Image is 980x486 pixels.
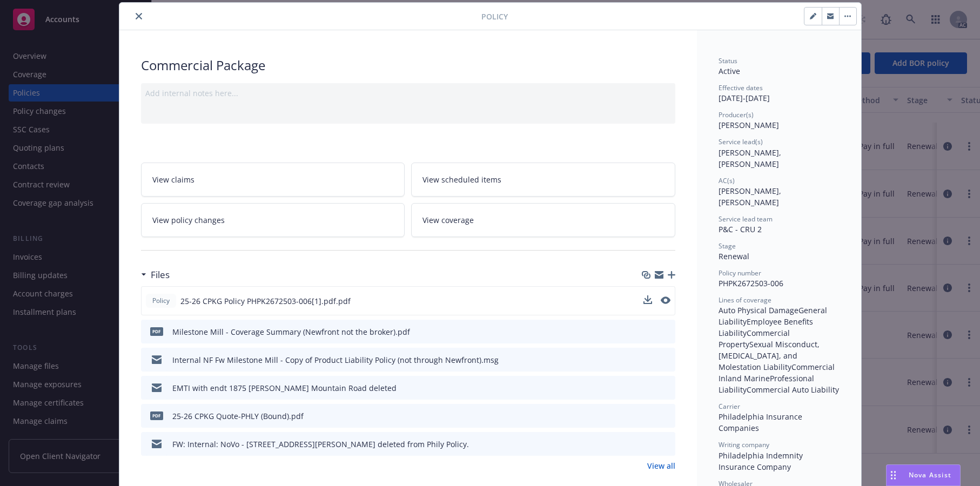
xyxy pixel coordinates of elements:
div: Milestone Mill - Coverage Summary (Newfront not the broker).pdf [172,326,410,337]
button: preview file [661,410,671,422]
span: Service lead team [719,214,773,224]
span: Sexual Misconduct, [MEDICAL_DATA], and Molestation Liability [719,339,822,372]
span: View claims [152,174,194,185]
span: Status [719,56,737,65]
span: 25-26 CPKG Policy PHPK2672503-006[1].pdf.pdf [180,295,351,307]
span: Employee Benefits Liability [719,316,815,338]
div: Commercial Package [141,56,675,75]
button: download file [644,410,653,422]
button: download file [643,295,652,307]
div: 25-26 CPKG Quote-PHLY (Bound).pdf [172,410,304,422]
a: View coverage [411,203,675,237]
span: P&C - CRU 2 [719,224,762,234]
button: Nova Assist [886,464,961,486]
a: View policy changes [141,203,405,237]
span: Philadelphia Insurance Companies [719,411,804,433]
span: Producer(s) [719,110,754,119]
div: Files [141,268,170,282]
span: [PERSON_NAME], [PERSON_NAME] [719,147,783,169]
button: download file [643,295,652,304]
button: preview file [661,354,671,366]
span: Policy [481,11,508,22]
span: Carrier [719,402,740,411]
div: [DATE] - [DATE] [719,83,840,104]
div: Drag to move [887,465,900,485]
h3: Files [151,268,170,282]
span: [PERSON_NAME] [719,120,779,130]
button: download file [644,438,653,450]
span: Renewal [719,251,749,261]
button: preview file [661,295,670,307]
span: AC(s) [719,176,735,185]
div: Internal NF Fw Milestone Mill - Copy of Product Liability Policy (not through Newfront).msg [172,354,499,366]
button: download file [644,326,653,337]
div: FW: Internal: NoVo - [STREET_ADDRESS][PERSON_NAME] deleted from Phily Policy. [172,438,469,450]
span: Nova Assist [909,470,951,480]
button: download file [644,354,653,366]
span: General Liability [719,305,829,327]
span: pdf [150,327,163,335]
span: View scheduled items [422,174,501,185]
span: View policy changes [152,214,225,226]
button: preview file [661,296,670,304]
span: Policy number [719,268,761,278]
button: download file [644,382,653,394]
a: View claims [141,163,405,197]
span: pdf [150,411,163,420]
a: View all [647,460,675,471]
span: Commercial Property [719,328,792,349]
span: Philadelphia Indemnity Insurance Company [719,450,805,472]
span: Active [719,66,740,76]
div: EMTI with endt 1875 [PERSON_NAME] Mountain Road deleted [172,382,397,394]
span: Professional Liability [719,373,816,395]
span: Stage [719,241,736,251]
button: preview file [661,438,671,450]
span: PHPK2672503-006 [719,278,783,288]
span: Writing company [719,440,769,449]
span: Auto Physical Damage [719,305,798,315]
span: Policy [150,296,172,306]
span: Commercial Inland Marine [719,362,837,383]
span: [PERSON_NAME], [PERSON_NAME] [719,186,783,207]
span: Commercial Auto Liability [747,384,839,395]
span: Lines of coverage [719,295,771,305]
a: View scheduled items [411,163,675,197]
div: Add internal notes here... [145,87,671,99]
span: Effective dates [719,83,763,92]
span: Service lead(s) [719,137,763,146]
button: preview file [661,382,671,394]
button: close [132,10,145,23]
button: preview file [661,326,671,337]
span: View coverage [422,214,474,226]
